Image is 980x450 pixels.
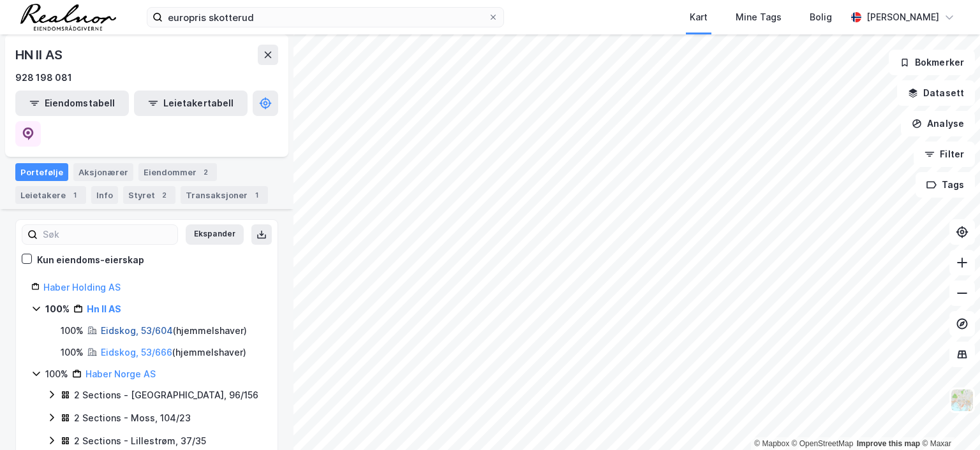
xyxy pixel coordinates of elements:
a: Eidskog, 53/604 [101,325,173,336]
div: 100% [45,367,68,382]
div: Styret [123,186,175,204]
button: Eiendomstabell [15,91,129,116]
div: ( hjemmelshaver ) [101,345,246,360]
button: Bokmerker [889,50,975,75]
a: Mapbox [754,439,789,448]
button: Ekspander [186,224,244,245]
div: Aksjonærer [73,163,133,181]
button: Datasett [897,80,975,106]
div: 2 [158,189,170,201]
div: HN II AS [15,45,64,65]
a: Haber Norge AS [85,368,156,379]
div: 2 Sections - Moss, 104/23 [74,410,191,426]
div: 100% [45,301,70,317]
input: Søk på adresse, matrikkel, gårdeiere, leietakere eller personer [163,8,488,27]
button: Filter [914,142,975,167]
div: Transaksjoner [181,186,268,204]
div: Kun eiendoms-eierskap [37,252,144,268]
div: 2 Sections - Lillestrøm, 37/35 [74,433,206,449]
div: [PERSON_NAME] [866,10,939,25]
div: Kontrollprogram for chat [916,389,980,450]
div: 100% [61,323,84,338]
button: Analyse [901,111,975,136]
div: Portefølje [15,163,68,181]
a: Haber Holding AS [43,282,121,293]
div: 100% [61,345,84,360]
a: OpenStreetMap [792,439,854,448]
div: 1 [68,189,81,201]
a: Eidskog, 53/666 [101,347,172,358]
div: 2 Sections - [GEOGRAPHIC_DATA], 96/156 [74,388,258,403]
input: Søk [38,225,177,244]
a: Improve this map [857,439,920,448]
iframe: Chat Widget [916,389,980,450]
button: Leietakertabell [134,91,248,116]
img: Z [950,388,974,412]
div: Kart [690,10,708,25]
div: Info [91,186,118,204]
div: Eiendommer [138,163,217,181]
button: Tags [916,172,975,198]
div: Bolig [810,10,832,25]
div: 2 [199,166,212,178]
div: Leietakere [15,186,86,204]
div: 1 [250,189,263,201]
a: Hn II AS [87,303,121,314]
img: realnor-logo.934646d98de889bb5806.png [20,4,116,31]
div: ( hjemmelshaver ) [101,323,247,338]
div: Mine Tags [736,10,782,25]
div: 928 198 081 [15,70,72,85]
